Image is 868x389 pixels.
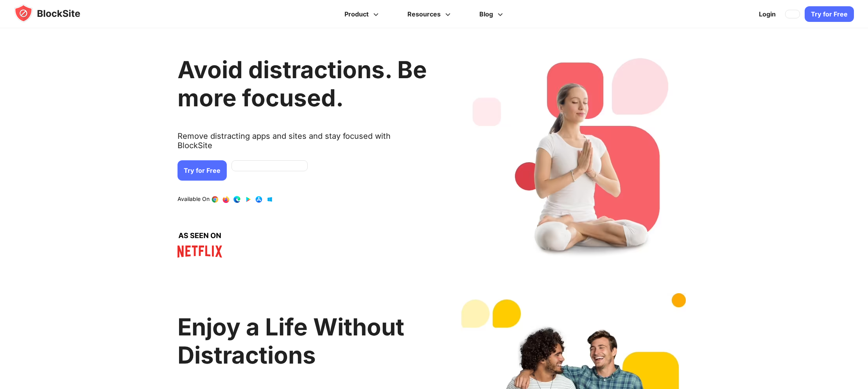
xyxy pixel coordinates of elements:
a: Try for Free [178,160,227,181]
h2: Enjoy a Life Without Distractions [178,313,427,369]
img: blocksite-icon.5d769676.svg [14,4,95,23]
text: Available On [178,195,210,203]
text: Remove distracting apps and sites and stay focused with BlockSite [178,131,427,156]
a: Try for Free [805,6,854,22]
a: Login [754,5,780,23]
h1: Avoid distractions. Be more focused. [178,56,427,112]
